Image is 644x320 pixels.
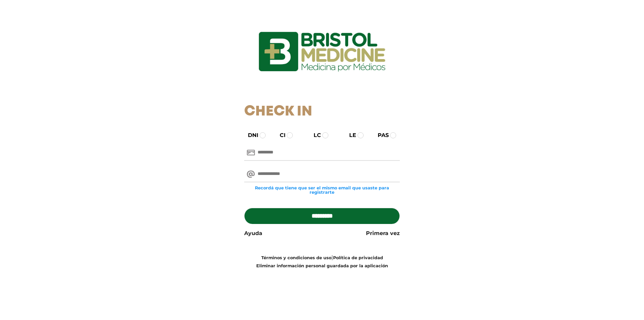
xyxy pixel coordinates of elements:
label: PAS [372,131,389,139]
label: LC [308,131,321,139]
a: Política de privacidad [333,255,383,260]
a: Términos y condiciones de uso [261,255,331,260]
small: Recordá que tiene que ser el mismo email que usaste para registrarte [244,186,400,194]
a: Ayuda [244,229,262,237]
label: LE [343,131,356,139]
label: CI [274,131,285,139]
a: Eliminar información personal guardada por la aplicación [256,263,388,268]
div: | [239,254,405,270]
img: logo_ingresarbristol.jpg [231,8,413,95]
h1: Check In [244,103,400,120]
label: DNI [242,131,258,139]
a: Primera vez [366,229,400,237]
